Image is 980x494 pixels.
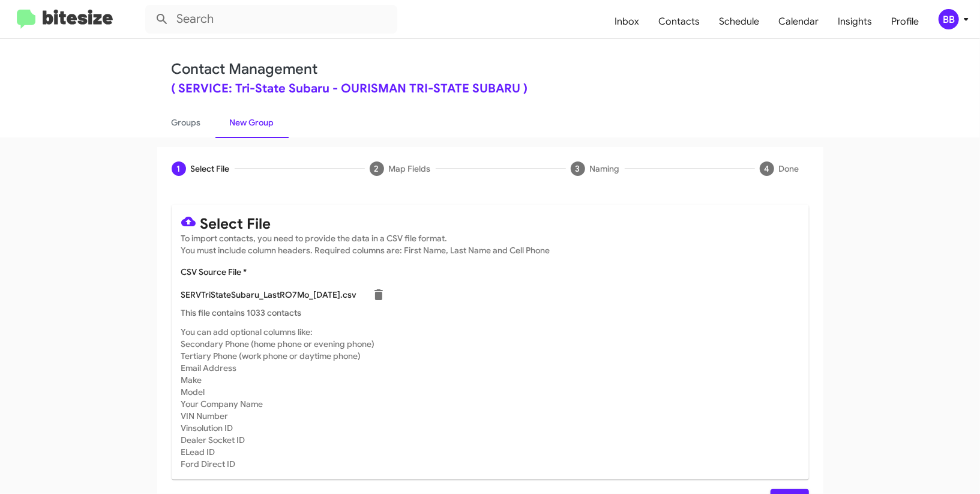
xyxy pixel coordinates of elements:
a: Calendar [769,4,828,39]
p: SERVTriStateSubaru_LastRO7Mo_[DATE].csv [181,289,357,301]
input: Search [145,5,397,34]
a: New Group [215,107,289,138]
button: BB [928,9,967,29]
mat-card-subtitle: You can add optional columns like: Secondary Phone (home phone or evening phone) Tertiary Phone (... [181,326,799,470]
a: Contact Management [172,60,318,78]
div: BB [939,9,959,29]
label: CSV Source File * [181,266,247,278]
p: This file contains 1033 contacts [181,307,799,319]
a: Groups [157,107,215,138]
a: Schedule [709,4,769,39]
mat-card-subtitle: To import contacts, you need to provide the data in a CSV file format. You must include column he... [181,232,799,256]
div: ( SERVICE: Tri-State Subaru - OURISMAN TRI-STATE SUBARU ) [172,83,809,95]
a: Contacts [649,4,709,39]
a: Inbox [605,4,649,39]
a: Insights [828,4,882,39]
mat-card-title: Select File [181,214,799,230]
a: Profile [882,4,928,39]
